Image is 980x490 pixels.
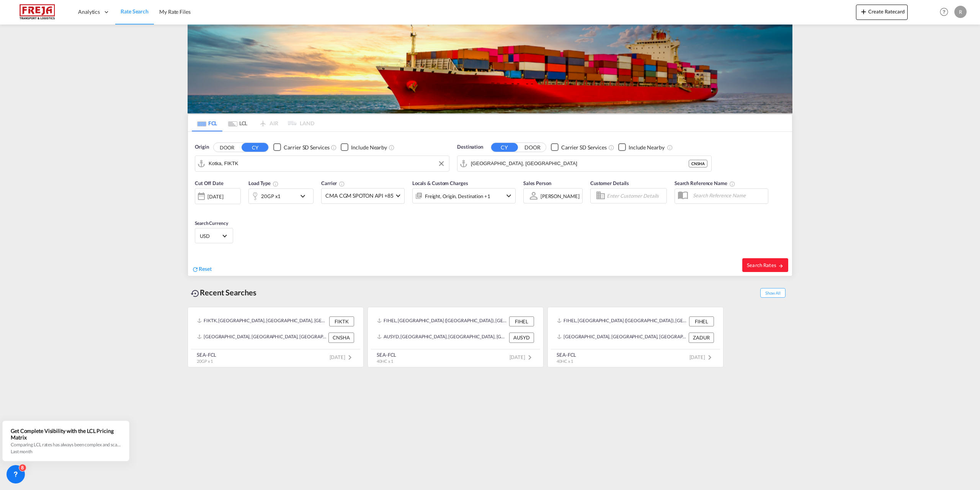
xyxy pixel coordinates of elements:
md-input-container: Kotka, FIKTK [195,156,449,171]
div: ZADUR [689,333,714,343]
recent-search-card: FIHEL, [GEOGRAPHIC_DATA] ([GEOGRAPHIC_DATA]), [GEOGRAPHIC_DATA], [GEOGRAPHIC_DATA], [GEOGRAPHIC_D... [547,307,724,367]
md-checkbox: Checkbox No Ink [551,143,607,151]
div: SEA-FCL [377,351,396,358]
span: Reset [199,265,212,272]
button: DOOR [519,143,546,152]
div: FIHEL [689,316,714,326]
div: FIHEL, Helsinki (Helsingfors), Finland, Northern Europe, Europe [377,316,507,326]
img: LCL+%26+FCL+BACKGROUND.png [188,25,792,113]
md-input-container: Shanghai, CNSHA [457,156,711,171]
button: CY [242,143,268,152]
div: FIKTK [329,316,354,326]
span: [DATE] [330,354,354,360]
div: CNSHA [328,333,354,343]
md-icon: Unchecked: Ignores neighbouring ports when fetching rates.Checked : Includes neighbouring ports w... [667,144,673,151]
button: Clear Input [436,158,447,169]
div: Include Nearby [629,144,665,151]
span: Locals & Custom Charges [412,180,468,186]
md-icon: icon-chevron-right [345,353,354,362]
span: USD [200,233,221,239]
md-icon: icon-chevron-down [504,191,513,200]
div: AUSYD [509,333,534,343]
md-icon: icon-chevron-down [298,192,311,201]
div: CNSHA [689,160,707,167]
md-checkbox: Checkbox No Ink [273,143,329,151]
div: SEA-FCL [557,351,576,358]
span: Cut Off Date [195,180,224,186]
div: [PERSON_NAME] [541,193,580,199]
md-select: Select Currency: $ USDUnited States Dollar [199,230,229,241]
input: Search Reference Name [689,190,768,201]
span: Sales Person [523,180,551,186]
md-icon: icon-information-outline [273,181,279,187]
div: FIHEL, Helsinki (Helsingfors), Finland, Northern Europe, Europe [557,316,687,326]
span: 40HC x 1 [557,359,573,364]
md-tab-item: LCL [222,115,253,131]
md-tab-item: FCL [192,115,222,131]
div: Origin DOOR CY Checkbox No InkUnchecked: Search for CY (Container Yard) services for all selected... [188,132,792,276]
div: Recent Searches [188,284,260,301]
img: 586607c025bf11f083711d99603023e7.png [11,3,63,21]
input: Search by Port [209,158,445,169]
md-icon: icon-chevron-right [705,353,714,362]
div: Freight Origin Destination Dock Stuffing [425,191,490,202]
md-pagination-wrapper: Use the left and right arrow keys to navigate between tabs [192,115,314,131]
button: DOOR [214,143,240,152]
md-select: Sales Person: Riika Nevalainen [540,190,580,202]
div: AUSYD, Sydney, Australia, Oceania, Oceania [377,333,507,343]
span: [DATE] [689,354,714,360]
md-icon: icon-arrow-right [778,263,784,269]
div: Carrier SD Services [284,144,329,151]
span: Origin [195,143,209,151]
input: Search by Port [471,158,689,169]
span: Rate Search [121,8,149,15]
div: CNSHA, Shanghai, China, Greater China & Far East Asia, Asia Pacific [197,333,327,343]
div: Include Nearby [351,144,387,151]
span: Load Type [248,180,279,186]
div: R [954,6,967,18]
span: CMA CGM SPOTON API +85 [325,192,394,200]
span: Customer Details [590,180,629,186]
md-icon: The selected Trucker/Carrierwill be displayed in the rate results If the rates are from another f... [339,181,345,187]
span: Search Reference Name [675,180,735,186]
button: icon-plus 400-fgCreate Ratecard [856,5,908,20]
span: Show All [760,288,786,298]
md-checkbox: Checkbox No Ink [618,143,665,151]
md-icon: Unchecked: Search for CY (Container Yard) services for all selected carriers.Checked : Search for... [608,144,614,151]
span: Carrier [321,180,345,186]
div: SEA-FCL [197,351,216,358]
md-icon: icon-chevron-right [525,353,534,362]
div: [DATE] [195,188,241,204]
span: Help [938,5,951,18]
div: 20GP x1icon-chevron-down [248,188,314,204]
md-datepicker: Select [195,203,201,214]
md-icon: Your search will be saved by the below given name [729,181,735,187]
div: ZADUR, Durban, South Africa, Southern Africa, Africa [557,333,687,343]
span: 40HC x 1 [377,359,393,364]
span: 20GP x 1 [197,359,213,364]
div: FIKTK, Kotka, Finland, Northern Europe, Europe [197,316,327,326]
input: Enter Customer Details [607,190,664,202]
md-icon: Unchecked: Ignores neighbouring ports when fetching rates.Checked : Includes neighbouring ports w... [389,144,395,151]
span: [DATE] [510,354,534,360]
div: FIHEL [509,316,534,326]
div: [DATE] [207,193,223,200]
span: My Rate Files [159,8,191,15]
div: icon-refreshReset [192,265,212,274]
div: Help [938,5,954,19]
button: CY [491,143,518,152]
button: Search Ratesicon-arrow-right [742,258,788,272]
span: Destination [457,143,483,151]
div: 20GP x1 [261,191,281,202]
div: Carrier SD Services [561,144,607,151]
md-icon: icon-refresh [192,266,199,273]
recent-search-card: FIKTK, [GEOGRAPHIC_DATA], [GEOGRAPHIC_DATA], [GEOGRAPHIC_DATA], [GEOGRAPHIC_DATA] FIKTK[GEOGRAPHI... [188,307,364,367]
md-checkbox: Checkbox No Ink [341,143,387,151]
md-icon: icon-plus 400-fg [859,7,868,16]
span: Search Currency [195,220,228,226]
span: Search Rates [747,262,784,268]
md-icon: icon-backup-restore [191,289,200,298]
md-icon: Unchecked: Search for CY (Container Yard) services for all selected carriers.Checked : Search for... [331,144,337,151]
div: Freight Origin Destination Dock Stuffingicon-chevron-down [412,188,516,203]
